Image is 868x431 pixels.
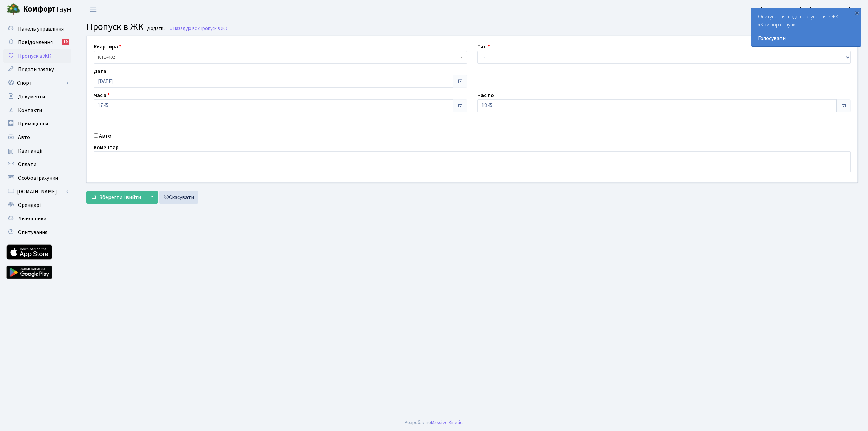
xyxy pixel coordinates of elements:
[18,161,36,168] span: Оплати
[18,39,53,46] span: Повідомлення
[477,91,494,99] label: Час по
[18,106,42,114] span: Контакти
[18,25,64,33] span: Панель управління
[94,143,119,151] label: Коментар
[477,43,490,51] label: Тип
[98,54,459,61] span: <b>КТ</b>&nbsp;&nbsp;&nbsp;&nbsp;1-402
[3,131,71,144] a: Авто
[86,20,144,34] span: Пропуск в ЖК
[3,76,71,90] a: Спорт
[18,215,46,222] span: Лічильники
[86,191,145,204] button: Зберегти і вийти
[3,90,71,103] a: Документи
[23,4,71,15] span: Таун
[3,117,71,131] a: Приміщення
[7,3,20,16] img: logo.png
[3,226,71,239] a: Опитування
[94,91,110,99] label: Час з
[18,147,43,155] span: Квитанції
[99,194,141,201] span: Зберегти і вийти
[405,419,463,426] div: Розроблено .
[3,49,71,63] a: Пропуск в ЖК
[3,144,71,158] a: Квитанції
[18,120,48,128] span: Приміщення
[146,26,165,32] small: Додати .
[3,212,71,226] a: Лічильники
[3,103,71,117] a: Контакти
[18,66,54,73] span: Подати заявку
[853,9,860,16] div: ×
[18,174,58,182] span: Особові рахунки
[159,191,198,204] a: Скасувати
[3,198,71,212] a: Орендарі
[3,158,71,171] a: Оплати
[23,4,56,15] b: Комфорт
[98,54,104,61] b: КТ
[18,134,30,141] span: Авто
[3,171,71,185] a: Особові рахунки
[169,25,228,32] a: Назад до всіхПропуск в ЖК
[85,4,102,15] button: Переключити навігацію
[99,132,111,140] label: Авто
[3,185,71,198] a: [DOMAIN_NAME]
[94,43,121,51] label: Квартира
[18,201,41,209] span: Орендарі
[18,52,51,60] span: Пропуск в ЖК
[94,51,467,64] span: <b>КТ</b>&nbsp;&nbsp;&nbsp;&nbsp;1-402
[758,34,854,42] a: Голосувати
[18,229,47,236] span: Опитування
[18,93,45,100] span: Документи
[62,39,69,45] div: 19
[3,36,71,49] a: Повідомлення19
[3,63,71,76] a: Подати заявку
[760,5,860,14] a: [PERSON_NAME]’єв [PERSON_NAME]. Ю.
[94,67,106,75] label: Дата
[200,25,228,32] span: Пропуск в ЖК
[760,6,860,13] b: [PERSON_NAME]’єв [PERSON_NAME]. Ю.
[751,8,861,46] div: Опитування щодо паркування в ЖК «Комфорт Таун»
[431,419,462,426] a: Massive Kinetic
[3,22,71,36] a: Панель управління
